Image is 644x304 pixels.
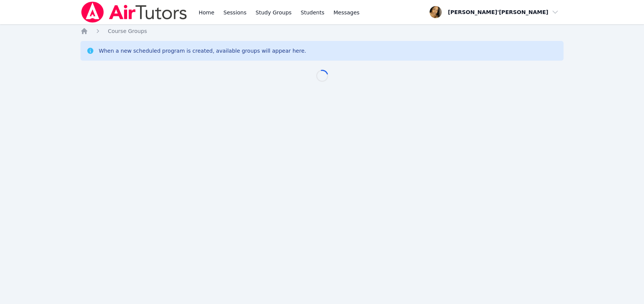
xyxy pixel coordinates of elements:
[108,28,147,34] span: Course Groups
[334,9,360,16] span: Messages
[99,47,306,55] div: When a new scheduled program is created, available groups will appear here.
[108,27,147,35] a: Course Groups
[80,27,564,35] nav: Breadcrumb
[80,2,188,23] img: Air Tutors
